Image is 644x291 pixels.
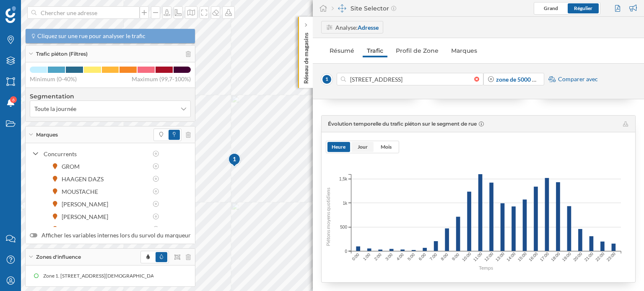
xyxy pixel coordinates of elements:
text: 12:00 [483,251,494,262]
strong: zone de 5000 mètres [496,76,550,83]
img: Logo Geoblink [5,6,16,23]
div: MOUSTACHE [62,187,102,196]
p: Réseau de magasins [302,29,310,84]
a: Profil de Zone [392,44,443,57]
text: 22:00 [595,251,605,262]
text: Temps [479,265,493,271]
span: 1 [321,74,332,85]
span: Jour [358,144,368,150]
span: Cliquez sur une rue pour analyser le trafic [37,32,145,40]
text: 2:00 [373,252,382,261]
label: Afficher les variables internes lors du survol du marqueur [30,231,191,239]
span: Mois [381,144,392,150]
span: 1k [343,200,347,206]
text: 0:00 [351,252,360,261]
img: pois-map-marker.svg [228,152,242,169]
text: 7:00 [429,252,438,261]
text: 15:00 [517,251,528,262]
text: 13:00 [495,251,506,262]
span: Maximum (99,7-100%) [132,75,191,83]
div: 1 [228,152,240,167]
text: Piétons moyens quotidiens [325,188,331,246]
a: Résumé [325,44,358,57]
span: Comparer avec [558,75,598,83]
text: 18:00 [550,251,561,262]
div: Analyse: [335,23,379,32]
text: 11:00 [473,251,483,262]
div: Zone 1. [STREET_ADDRESS][DEMOGRAPHIC_DATA] (zone de rayon 5000 mètres) [31,272,217,280]
strong: Adresse [358,24,379,31]
text: 9:00 [451,252,460,261]
div: Site Selector [332,4,396,13]
span: 0 [345,248,347,254]
div: GROM [62,162,84,171]
span: Assistance [13,6,54,13]
text: 6:00 [418,252,427,261]
a: Marques [447,44,481,57]
div: HAAGEN DAZS [62,175,108,183]
text: 3:00 [384,252,394,261]
img: dashboards-manager.svg [338,4,346,13]
div: 1 [228,155,241,163]
text: 8:00 [440,252,449,261]
span: Toute la journée [34,105,76,113]
span: 6 [12,95,15,104]
div: No Brand ice cream shop [62,225,131,234]
text: 21:00 [584,251,595,262]
text: 20:00 [572,251,583,262]
span: 500 [340,224,347,230]
text: 5:00 [407,252,416,261]
text: 14:00 [506,251,517,262]
h4: Segmentation [30,92,191,100]
div: [PERSON_NAME] [62,200,112,209]
text: 1:00 [362,252,371,261]
text: 23:00 [606,251,617,262]
span: Évolution temporelle du trafic piéton sur le segment de rue [328,121,477,127]
span: Grand [544,5,558,11]
div: [PERSON_NAME] [62,212,112,221]
span: Marques [36,131,58,139]
div: Concurrents [44,149,148,158]
text: 19:00 [561,251,572,262]
span: 1,5k [339,176,347,182]
span: Minimum (0-40%) [30,75,77,83]
span: Régulier [574,5,592,11]
span: Heure [332,144,345,150]
text: 16:00 [528,251,539,262]
span: Trafic piéton (Filtres) [36,50,88,58]
text: 10:00 [461,251,472,262]
span: Zones d'influence [36,253,81,261]
text: 17:00 [539,251,550,262]
a: Trafic [363,44,387,57]
text: 4:00 [395,252,405,261]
